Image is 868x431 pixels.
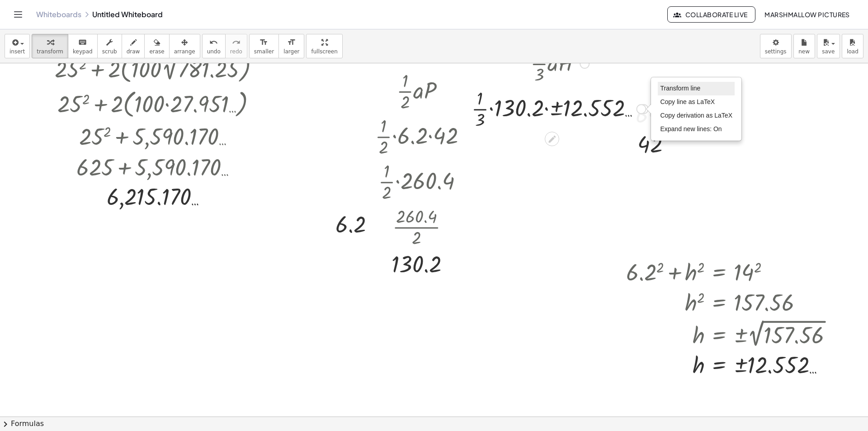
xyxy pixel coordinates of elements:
[11,7,25,22] button: Toggle navigation
[675,10,747,19] span: Collaborate Live
[311,48,337,55] span: fullscreen
[68,34,98,58] button: keyboardkeypad
[73,48,93,55] span: keypad
[36,10,81,19] a: Whiteboards
[149,48,164,55] span: erase
[97,34,122,58] button: scrub
[254,48,274,55] span: smaller
[847,48,859,55] span: load
[259,37,268,48] i: format_size
[760,34,792,58] button: settings
[144,34,169,58] button: erase
[545,132,559,146] div: Edit math
[817,34,840,58] button: save
[209,37,218,48] i: undo
[660,125,722,133] span: Expand new lines: On
[169,34,200,58] button: arrange
[127,48,140,55] span: draw
[306,34,342,58] button: fullscreen
[842,34,863,58] button: load
[667,6,755,23] button: Collaborate Live
[278,34,304,58] button: format_sizelarger
[757,6,857,23] button: Marshmallow Pictures
[249,34,279,58] button: format_sizesmaller
[765,48,787,55] span: settings
[5,34,30,58] button: insert
[122,34,145,58] button: draw
[230,48,242,55] span: redo
[32,34,68,58] button: transform
[37,48,63,55] span: transform
[232,37,241,48] i: redo
[822,48,835,55] span: save
[764,10,850,19] span: Marshmallow Pictures
[660,85,700,92] span: Transform line
[202,34,226,58] button: undoundo
[660,98,715,105] span: Copy line as LaTeX
[798,48,810,55] span: new
[102,48,117,55] span: scrub
[174,48,195,55] span: arrange
[283,48,299,55] span: larger
[793,34,815,58] button: new
[287,37,296,48] i: format_size
[207,48,221,55] span: undo
[78,37,87,48] i: keyboard
[9,48,25,55] span: insert
[660,112,732,119] span: Copy derivation as LaTeX
[225,34,247,58] button: redoredo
